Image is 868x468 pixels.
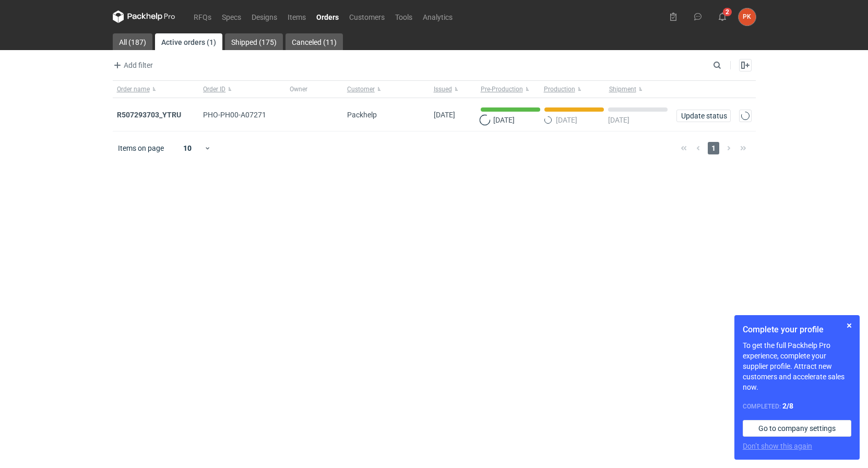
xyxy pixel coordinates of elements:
[246,10,282,23] a: Designs
[743,323,851,336] h1: Complete your profile
[117,111,181,119] a: R507293703_YTRU
[203,85,225,93] span: Order ID
[290,85,307,93] span: Owner
[434,85,452,93] span: Issued
[493,116,515,124] p: [DATE]
[311,10,344,23] a: Orders
[609,85,636,93] span: Shipment
[111,59,153,71] span: Add filter
[118,143,164,153] span: Items on page
[477,81,542,98] button: Pre-Production
[782,402,793,410] strong: 2 / 8
[711,59,744,71] input: Search
[544,85,575,93] span: Production
[225,33,283,50] a: Shipped (175)
[171,141,205,155] div: 10
[481,85,523,93] span: Pre-Production
[282,10,311,23] a: Items
[188,10,217,23] a: RFQs
[607,81,672,98] button: Shipment
[111,59,153,71] button: Add filter
[542,81,607,98] button: Production
[217,10,246,23] a: Specs
[117,85,150,93] span: Order name
[739,8,756,26] div: Paulina Kempara
[843,319,855,332] button: Skip for now
[708,142,719,154] span: 1
[743,441,812,451] button: Don’t show this again
[418,10,458,23] a: Analytics
[113,81,199,98] button: Order name
[347,85,375,93] span: Customer
[434,111,455,119] span: 23/09/2025
[344,10,390,23] a: Customers
[743,401,851,412] div: Completed:
[203,111,266,119] span: PHO-PH00-A07271
[739,8,756,26] button: PK
[608,116,629,124] p: [DATE]
[199,81,286,98] button: Order ID
[390,10,418,23] a: Tools
[676,110,731,122] button: Update status
[286,33,343,50] a: Canceled (11)
[743,420,851,437] a: Go to company settings
[681,112,726,119] span: Update status
[347,111,377,119] span: Packhelp
[743,340,851,392] p: To get the full Packhelp Pro experience, complete your supplier profile. Attract new customers an...
[714,8,731,25] button: 2
[739,110,752,122] button: Actions
[155,33,222,50] a: Active orders (1)
[556,116,577,124] p: [DATE]
[113,33,152,50] a: All (187)
[430,81,477,98] button: Issued
[343,81,430,98] button: Customer
[113,10,175,23] svg: Packhelp Pro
